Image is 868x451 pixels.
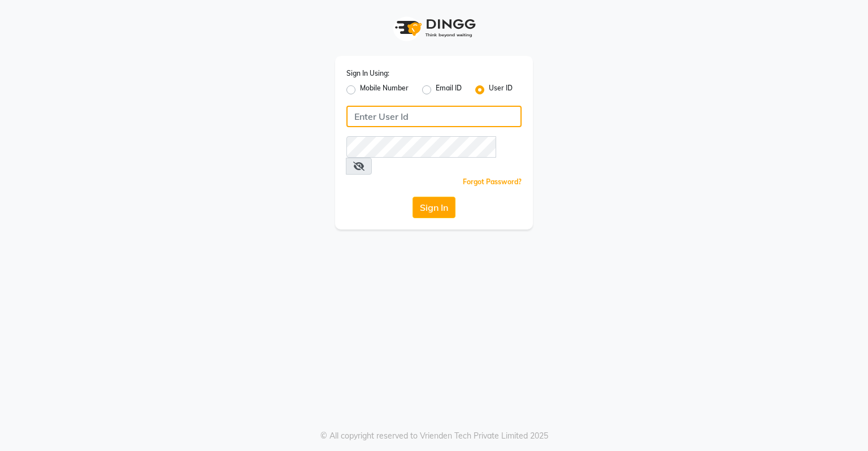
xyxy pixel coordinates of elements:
input: Username [346,106,522,127]
button: Sign In [413,197,455,218]
img: logo1.svg [389,11,479,45]
label: Email ID [436,83,462,97]
label: Sign In Using: [346,68,389,79]
label: Mobile Number [360,83,409,97]
input: Username [346,136,496,158]
a: Forgot Password? [463,177,522,186]
label: User ID [489,83,513,97]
